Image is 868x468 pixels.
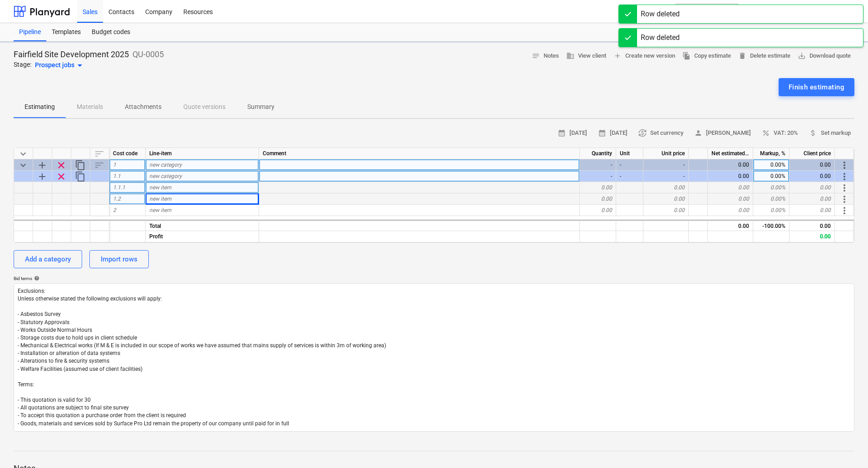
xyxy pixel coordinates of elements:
span: arrow_drop_down [74,60,85,71]
div: Finish estimating [789,81,844,93]
span: new category [149,162,182,168]
div: Quantity [580,148,616,159]
span: new item [149,196,172,202]
div: 0.00 [708,193,753,205]
button: Download quote [794,49,854,63]
div: 0.00 [790,231,835,242]
span: More actions [839,171,850,182]
div: Add a category [25,253,71,265]
div: 0.00% [753,205,790,216]
div: 0.00% [753,193,790,205]
div: - [643,159,689,171]
span: Download quote [798,51,851,61]
div: 0.00% [753,159,790,171]
span: More actions [839,182,850,193]
span: percent [762,129,770,137]
span: More actions [839,194,850,205]
div: 0.00 [580,193,616,205]
p: QU-0005 [132,49,164,60]
div: - [580,159,616,171]
span: help [32,276,39,281]
span: attach_money [809,129,817,137]
span: Set currency [638,128,683,138]
span: Duplicate category [75,171,86,182]
span: Set markup [809,128,851,138]
div: 0.00 [708,182,753,193]
a: Pipeline [14,23,46,41]
textarea: Exclusions: Unless otherwise stated the following exclusions will apply: - Asbestos Survey - Stat... [14,283,854,432]
div: 0.00 [708,171,753,182]
span: View client [566,51,606,61]
span: Create new version [613,51,675,61]
span: Collapse all categories [18,148,29,159]
span: Duplicate category [75,160,86,171]
div: 0.00 [790,159,835,171]
span: Copy estimate [682,51,731,61]
div: 0.00 [790,171,835,182]
p: Summary [247,102,275,112]
span: [PERSON_NAME] [694,128,751,138]
span: person [694,129,702,137]
div: - [580,171,616,182]
span: save_alt [798,52,806,60]
div: 0.00 [790,220,835,231]
span: VAT: 20% [762,128,798,138]
span: Collapse category [18,160,29,171]
div: 0.00 [708,220,753,231]
div: Row deleted [641,9,680,20]
div: Line-item [146,148,259,159]
button: [PERSON_NAME] [691,126,755,140]
div: 0.00 [708,205,753,216]
span: delete [738,52,746,60]
div: Comment [259,148,580,159]
button: Set markup [805,126,854,140]
span: 2 [113,207,116,213]
span: file_copy [682,52,691,60]
div: Net estimated cost [708,148,753,159]
button: Set currency [635,126,687,140]
button: [DATE] [554,126,591,140]
span: new item [149,207,172,213]
button: [DATE] [594,126,631,140]
span: 1.1 [113,173,121,179]
span: calendar_month [558,129,566,137]
div: - [616,171,643,182]
div: Markup, % [753,148,790,159]
div: 0.00 [580,205,616,216]
div: 0.00 [708,159,753,171]
div: 0.00% [753,182,790,193]
span: Remove row [56,171,67,182]
a: Budget codes [86,23,136,41]
div: - [643,171,689,182]
div: Total [146,220,259,231]
div: Profit [146,231,259,242]
span: [DATE] [558,128,587,138]
span: 1.1.1 [113,184,125,191]
span: More actions [839,205,850,216]
span: Remove row [56,160,67,171]
p: Fairfield Site Development 2025 [14,49,129,60]
span: currency_exchange [638,129,647,137]
div: 0.00 [643,205,689,216]
span: notes [532,52,540,60]
div: 0.00 [643,182,689,193]
span: Notes [532,51,559,61]
span: Add sub category to row [37,160,48,171]
span: calendar_month [598,129,606,137]
div: Unit [616,148,643,159]
div: 0.00 [790,193,835,205]
div: Import rows [101,253,137,265]
div: Client price [790,148,835,159]
p: Estimating [25,102,55,112]
span: More actions [839,160,850,171]
a: Templates [46,23,86,41]
button: Create new version [610,49,679,63]
button: Delete estimate [735,49,794,63]
button: VAT: 20% [758,126,802,140]
span: Add sub category to row [37,171,48,182]
div: 0.00% [753,171,790,182]
p: Stage: [14,60,31,71]
div: 0.00 [790,182,835,193]
button: Finish estimating [779,78,854,96]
